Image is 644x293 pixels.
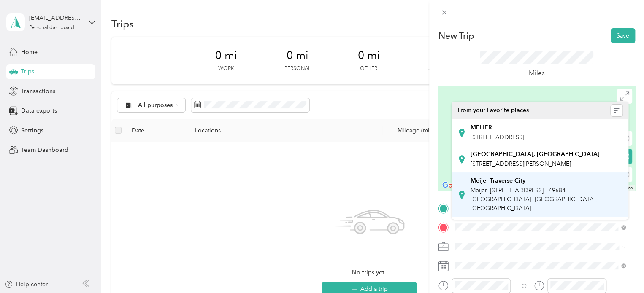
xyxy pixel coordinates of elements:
button: Save [611,28,635,43]
p: New Trip [438,30,474,42]
p: Miles [529,68,545,78]
strong: [GEOGRAPHIC_DATA], [GEOGRAPHIC_DATA] [471,151,600,158]
div: TO [518,282,527,290]
a: Open this area in Google Maps (opens a new window) [440,180,468,191]
img: Google [440,180,468,191]
strong: Meijer Traverse City [471,177,525,185]
span: Meijer, [STREET_ADDRESS] , 49684, [GEOGRAPHIC_DATA], [GEOGRAPHIC_DATA], [GEOGRAPHIC_DATA] [471,187,597,212]
span: [STREET_ADDRESS][PERSON_NAME] [471,160,571,167]
span: [STREET_ADDRESS] [471,134,524,141]
strong: MEIJER [471,124,492,132]
iframe: Everlance-gr Chat Button Frame [597,246,644,293]
span: From your Favorite places [457,107,529,114]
